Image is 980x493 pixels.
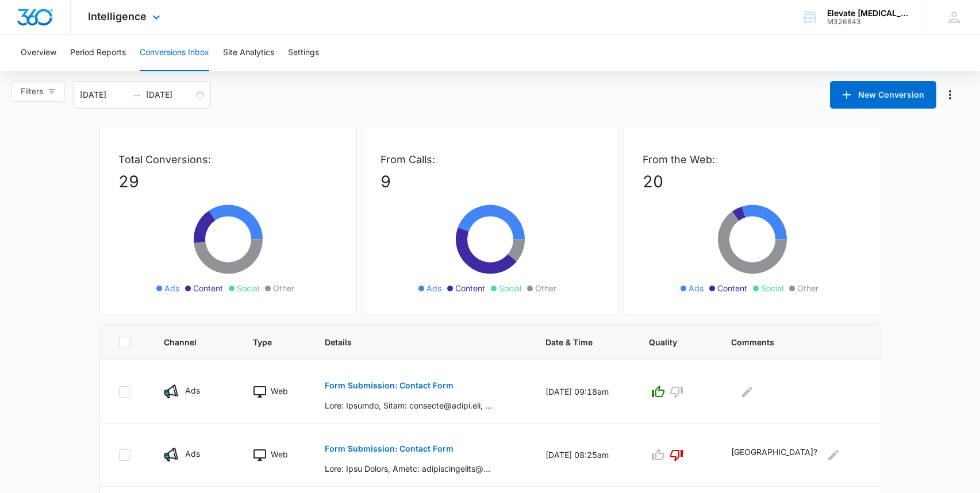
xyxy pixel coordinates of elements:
button: Site Analytics [223,34,274,71]
p: From the Web: [643,152,862,167]
span: Ads [689,282,704,294]
p: From Calls: [381,152,600,167]
span: Intelligence [88,10,147,22]
span: Content [193,282,223,294]
span: Details [325,336,501,348]
button: Overview [21,34,56,71]
span: Channel [164,336,209,348]
button: Form Submission: Contact Form [325,372,454,399]
button: Edit Comments [738,383,756,401]
span: swap-right [132,90,141,99]
span: Type [253,336,280,348]
span: Content [455,282,485,294]
span: Other [273,282,294,294]
p: Form Submission: Contact Form [325,382,454,390]
input: Start date [80,88,128,101]
button: Manage Numbers [941,86,959,104]
button: Form Submission: Contact Form [325,435,454,463]
span: to [132,90,141,99]
p: Lore: Ipsumdo, Sitam: consecte@adipi.eli, Seddo: 1482253827, Eiusmod: 029 t 68in utl #984, , Etdo... [325,399,492,411]
span: Comments [731,336,845,348]
span: Social [761,282,783,294]
p: 20 [643,170,862,194]
p: Lore: Ipsu Dolors, Ametc: adipiscingelits@doeiu.tem, Incid: 87429652560, Utlabor: 3582, Etdol Mag... [325,463,492,475]
button: Conversions Inbox [140,34,209,71]
span: Other [797,282,818,294]
button: Edit Comments [824,446,843,464]
span: Other [535,282,556,294]
p: 9 [381,170,600,194]
input: End date [146,88,194,101]
p: Ads [185,448,200,460]
button: Filters [11,81,65,102]
span: Ads [164,282,179,294]
p: Total Conversions: [118,152,338,167]
p: Ads [185,384,200,396]
span: Filters [21,85,43,98]
span: Date & Time [545,336,605,348]
div: account id [827,18,911,26]
span: Social [499,282,521,294]
span: Social [237,282,259,294]
p: [GEOGRAPHIC_DATA]? [731,446,817,464]
button: Settings [288,34,319,71]
td: [DATE] 08:25am [532,423,635,487]
p: Form Submission: Contact Form [325,445,454,453]
p: Web [271,448,288,460]
p: 29 [118,170,338,194]
button: New Conversion [830,81,936,109]
span: Quality [649,336,687,348]
button: Period Reports [70,34,126,71]
span: Ads [426,282,441,294]
td: [DATE] 09:18am [532,360,635,423]
span: Content [717,282,747,294]
p: Web [271,385,288,397]
div: account name [827,9,911,18]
